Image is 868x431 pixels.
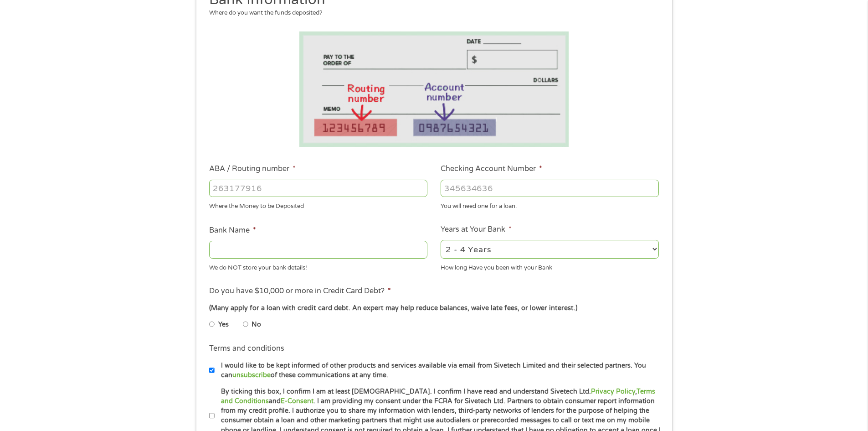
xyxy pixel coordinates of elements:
label: I would like to be kept informed of other products and services available via email from Sivetech... [215,361,662,380]
label: Bank Name [209,226,256,235]
div: We do NOT store your bank details! [209,260,427,272]
label: Terms and conditions [209,344,284,353]
label: Checking Account Number [441,164,542,174]
label: Years at Your Bank [441,225,512,234]
a: Terms and Conditions [221,388,655,405]
img: Routing number location [299,31,569,147]
input: 263177916 [209,180,427,197]
div: You will need one for a loan. [441,199,659,211]
div: Where the Money to be Deposited [209,199,427,211]
a: E-Consent [281,397,313,405]
label: Do you have $10,000 or more in Credit Card Debt? [209,286,391,296]
a: unsubscribe [232,371,271,379]
div: Where do you want the funds deposited? [209,9,652,18]
a: Privacy Policy [591,388,635,395]
input: 345634636 [441,180,659,197]
label: Yes [218,320,229,330]
div: How long Have you been with your Bank [441,260,659,272]
label: No [252,320,261,330]
div: (Many apply for a loan with credit card debt. An expert may help reduce balances, waive late fees... [209,303,658,313]
label: ABA / Routing number [209,164,296,174]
